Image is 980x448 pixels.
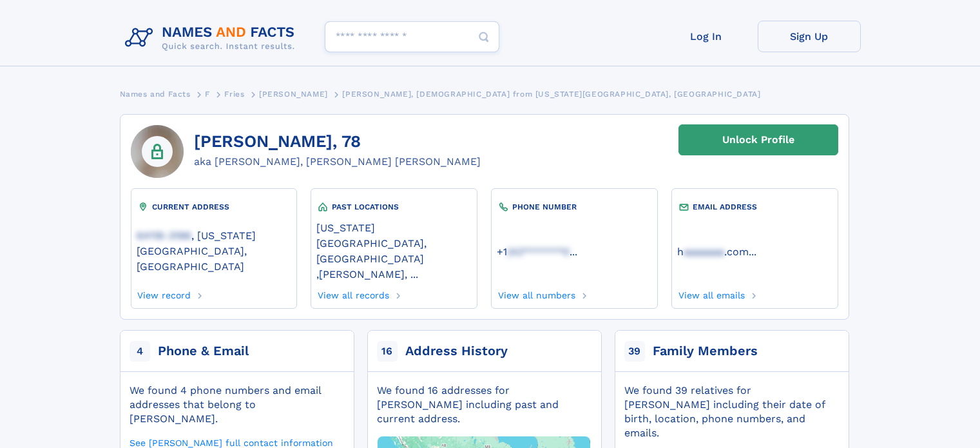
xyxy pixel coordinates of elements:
a: View all records [316,286,389,300]
a: Unlock Profile [678,124,838,155]
div: PHONE NUMBER [497,200,651,213]
a: View all emails [677,286,745,300]
span: 39 [624,341,645,362]
a: [US_STATE][GEOGRAPHIC_DATA], [GEOGRAPHIC_DATA] [316,220,471,265]
span: 4 [130,341,150,362]
span: 16 [377,341,398,362]
a: Fries [224,86,244,102]
button: Search Button [468,21,499,53]
span: aaaaaaa [684,246,724,258]
div: We found 16 addresses for [PERSON_NAME] including past and current address. [377,384,591,426]
div: aka [PERSON_NAME], [PERSON_NAME] [PERSON_NAME] [194,154,481,170]
a: Log In [655,21,758,52]
div: We found 4 phone numbers and email addresses that belong to [PERSON_NAME]. [130,384,343,426]
div: Unlock Profile [722,125,794,155]
div: CURRENT ADDRESS [137,200,291,213]
span: [PERSON_NAME] [259,90,328,99]
a: [PERSON_NAME] [259,86,328,102]
a: ... [497,246,651,258]
a: Names and Facts [120,86,191,102]
a: View all numbers [497,286,575,300]
div: We found 39 relatives for [PERSON_NAME] including their date of birth, location, phone numbers, a... [624,384,838,440]
img: Logo Names and Facts [120,21,305,55]
a: haaaaaaa.com [677,244,749,258]
div: PAST LOCATIONS [316,200,471,213]
div: EMAIL ADDRESS [677,200,832,213]
span: Fries [224,90,244,99]
div: , [316,213,471,286]
span: 64118-3196 [137,229,191,242]
div: Family Members [653,342,758,360]
a: 64118-3196, [US_STATE][GEOGRAPHIC_DATA], [GEOGRAPHIC_DATA] [137,228,291,273]
a: ... [677,246,832,258]
input: search input [325,21,499,52]
span: [PERSON_NAME], [DEMOGRAPHIC_DATA] from [US_STATE][GEOGRAPHIC_DATA], [GEOGRAPHIC_DATA] [342,90,760,99]
a: Sign Up [758,21,861,52]
div: Phone & Email [158,342,249,360]
div: Address History [405,342,508,360]
span: F [205,90,210,99]
h1: [PERSON_NAME], 78 [194,132,481,151]
a: View record [137,286,191,300]
a: F [205,86,210,102]
a: [PERSON_NAME], ... [319,267,418,280]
